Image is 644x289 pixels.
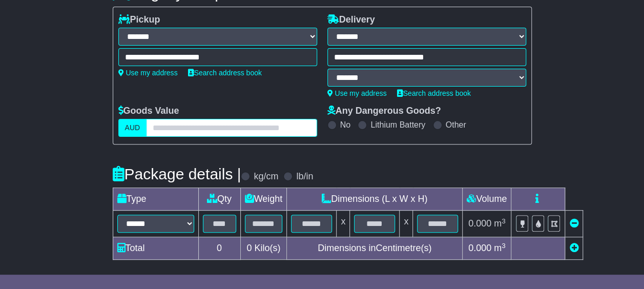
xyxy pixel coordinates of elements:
td: Dimensions in Centimetre(s) [287,237,463,260]
td: Volume [463,188,511,211]
span: 0.000 [468,243,491,253]
td: Dimensions (L x W x H) [287,188,463,211]
label: Other [446,120,466,130]
td: Type [113,188,198,211]
a: Search address book [397,89,471,97]
label: lb/in [296,171,313,182]
a: Search address book [188,69,262,77]
a: Add new item [569,243,578,253]
td: Kilo(s) [240,237,287,260]
a: Remove this item [569,218,578,229]
td: Qty [198,188,240,211]
span: 0 [246,243,252,253]
label: Lithium Battery [370,120,425,130]
td: Total [113,237,198,260]
a: Use my address [118,69,178,77]
label: Delivery [327,14,375,26]
td: 0 [198,237,240,260]
h4: Package details | [113,166,241,182]
span: m [494,243,506,253]
span: m [494,218,506,229]
a: Use my address [327,89,387,97]
label: No [340,120,350,130]
label: Pickup [118,14,160,26]
td: x [337,211,350,237]
label: Goods Value [118,106,179,117]
label: kg/cm [254,171,278,182]
td: Weight [240,188,287,211]
sup: 3 [502,217,506,225]
span: 0.000 [468,218,491,229]
sup: 3 [502,242,506,250]
label: Any Dangerous Goods? [327,106,441,117]
label: AUD [118,119,147,137]
td: x [400,211,413,237]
